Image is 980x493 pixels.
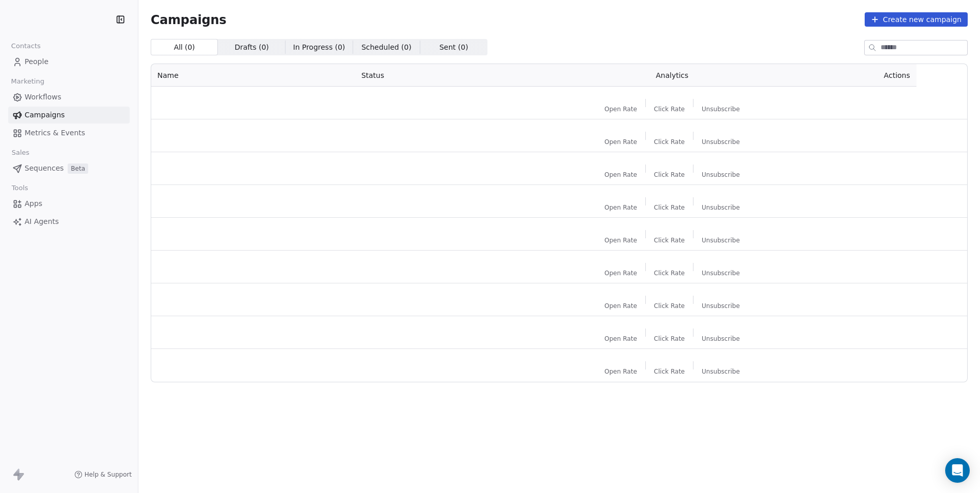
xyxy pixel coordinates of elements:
span: Tools [7,180,32,196]
span: Beta [68,163,88,174]
a: Campaigns [8,107,130,124]
span: Unsubscribe [702,269,740,277]
span: AI Agents [25,216,59,227]
th: Status [355,64,541,87]
span: Open Rate [604,335,637,343]
span: Open Rate [604,367,637,376]
th: Analytics [541,64,803,87]
span: Open Rate [604,171,637,179]
span: Click Rate [654,367,685,376]
span: Open Rate [604,138,637,146]
span: Click Rate [654,302,685,310]
span: Workflows [25,92,62,102]
span: Drafts ( 0 ) [235,42,269,53]
span: Sales [7,145,34,160]
span: Help & Support [85,470,132,479]
span: Click Rate [654,171,685,179]
span: Apps [25,198,43,209]
span: Contacts [7,38,45,54]
span: Unsubscribe [702,236,740,244]
a: Workflows [8,89,130,106]
span: In Progress ( 0 ) [293,42,345,53]
span: Click Rate [654,269,685,277]
span: Open Rate [604,203,637,212]
span: Unsubscribe [702,203,740,212]
span: Scheduled ( 0 ) [361,42,412,53]
span: Click Rate [654,138,685,146]
th: Name [151,64,355,87]
div: Open Intercom Messenger [945,458,970,483]
span: Open Rate [604,236,637,244]
span: Click Rate [654,203,685,212]
span: People [25,56,49,67]
span: Unsubscribe [702,367,740,376]
span: Click Rate [654,335,685,343]
span: Open Rate [604,105,637,113]
span: Unsubscribe [702,138,740,146]
span: Marketing [7,74,49,89]
a: AI Agents [8,213,130,230]
span: Campaigns [25,110,65,120]
span: Click Rate [654,236,685,244]
a: Apps [8,195,130,212]
button: Create new campaign [865,12,968,27]
a: Help & Support [74,470,132,479]
span: Unsubscribe [702,171,740,179]
span: Unsubscribe [702,302,740,310]
span: Campaigns [151,12,227,27]
span: Click Rate [654,105,685,113]
span: Open Rate [604,269,637,277]
a: SequencesBeta [8,160,130,177]
span: Sent ( 0 ) [439,42,468,53]
a: People [8,53,130,70]
span: Unsubscribe [702,105,740,113]
span: Sequences [25,163,64,174]
span: Unsubscribe [702,335,740,343]
th: Actions [803,64,916,87]
a: Metrics & Events [8,125,130,141]
span: Open Rate [604,302,637,310]
span: Metrics & Events [25,128,85,138]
